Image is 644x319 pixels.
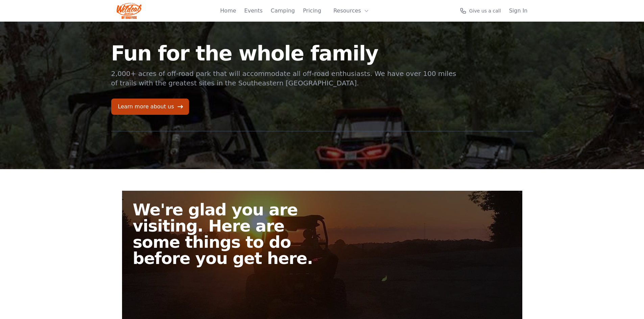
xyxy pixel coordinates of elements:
span: Give us a call [469,7,501,14]
a: Learn more about us [111,99,189,115]
a: Pricing [303,7,321,15]
h2: We're glad you are visiting. Here are some things to do before you get here. [133,202,328,266]
a: Sign In [509,7,528,15]
a: Camping [271,7,295,15]
h1: Fun for the whole family [111,43,457,63]
a: Home [220,7,236,15]
a: Give us a call [460,7,501,14]
img: Wildcat Logo [117,3,142,19]
p: 2,000+ acres of off-road park that will accommodate all off-road enthusiasts. We have over 100 mi... [111,69,457,88]
a: Events [244,7,263,15]
button: Resources [329,4,373,18]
